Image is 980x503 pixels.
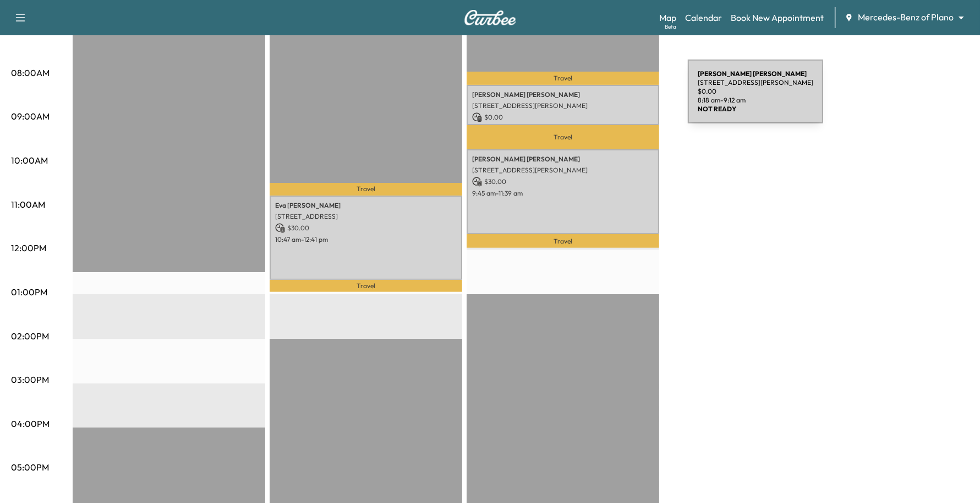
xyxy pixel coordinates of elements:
[472,155,654,164] p: [PERSON_NAME] [PERSON_NAME]
[275,201,457,210] p: Eva [PERSON_NAME]
[11,241,46,255] p: 12:00PM
[685,11,722,24] a: Calendar
[270,183,462,196] p: Travel
[472,166,654,175] p: [STREET_ADDRESS][PERSON_NAME]
[467,72,659,85] p: Travel
[731,11,824,24] a: Book New Appointment
[472,189,654,198] p: 9:45 am - 11:39 am
[11,154,48,167] p: 10:00AM
[472,112,654,122] p: $ 0.00
[11,461,49,474] p: 05:00PM
[11,110,50,123] p: 09:00AM
[11,198,45,211] p: 11:00AM
[275,212,457,221] p: [STREET_ADDRESS]
[472,177,654,187] p: $ 30.00
[270,280,462,292] p: Travel
[472,90,654,99] p: [PERSON_NAME] [PERSON_NAME]
[858,11,954,24] span: Mercedes-Benz of Plano
[11,329,49,343] p: 02:00PM
[472,101,654,110] p: [STREET_ADDRESS][PERSON_NAME]
[11,417,50,430] p: 04:00PM
[11,66,50,79] p: 08:00AM
[11,373,49,386] p: 03:00PM
[464,10,517,25] img: Curbee Logo
[467,125,659,149] p: Travel
[467,234,659,248] p: Travel
[659,11,676,24] a: MapBeta
[275,235,457,244] p: 10:47 am - 12:41 pm
[275,223,457,233] p: $ 30.00
[11,285,47,299] p: 01:00PM
[665,23,676,31] div: Beta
